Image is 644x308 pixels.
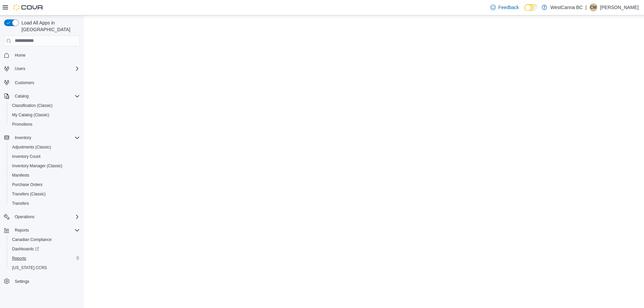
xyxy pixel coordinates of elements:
button: Inventory [1,133,83,142]
button: Reports [12,226,32,234]
button: [US_STATE] CCRS [7,263,83,272]
button: Transfers (Classic) [7,189,83,199]
span: Transfers (Classic) [12,191,46,197]
a: Transfers (Classic) [9,190,48,198]
button: Inventory Count [7,152,83,161]
button: Classification (Classic) [7,101,83,110]
span: Reports [15,228,29,233]
span: Inventory Count [12,154,41,159]
span: Catalog [12,92,80,100]
span: Users [15,66,25,71]
div: Conrad MacDonald [589,3,597,11]
span: Manifests [9,171,80,179]
button: My Catalog (Classic) [7,110,83,120]
button: Adjustments (Classic) [7,142,83,152]
button: Users [12,65,28,73]
a: My Catalog (Classic) [9,111,52,119]
button: Canadian Compliance [7,235,83,244]
button: Inventory [12,134,34,142]
span: Dashboards [9,245,80,253]
span: Users [12,65,80,73]
span: My Catalog (Classic) [9,111,80,119]
span: Customers [12,78,80,86]
button: Promotions [7,120,83,129]
span: Promotions [9,120,80,128]
span: Washington CCRS [9,264,80,272]
span: Settings [15,279,29,284]
span: Transfers [9,199,80,207]
a: Dashboards [7,244,83,254]
button: Customers [1,77,83,87]
button: Catalog [1,91,83,101]
button: Purchase Orders [7,180,83,189]
button: Inventory Manager (Classic) [7,161,83,171]
span: Purchase Orders [9,181,80,189]
a: Classification (Classic) [9,102,55,110]
a: Feedback [488,1,522,14]
button: Reports [1,226,83,235]
nav: Complex example [4,48,80,304]
a: Home [12,51,28,59]
button: Transfers [7,199,83,208]
span: CM [590,3,597,11]
span: Dashboards [12,246,39,252]
span: Transfers [12,201,29,206]
span: Load All Apps in [GEOGRAPHIC_DATA] [19,19,80,33]
span: Inventory Manager (Classic) [9,162,80,170]
button: Catalog [12,92,31,100]
span: Adjustments (Classic) [9,143,80,151]
button: Reports [7,254,83,263]
img: Cova [13,4,44,11]
a: Inventory Count [9,152,43,161]
span: Transfers (Classic) [9,190,80,198]
button: Home [1,50,83,60]
span: My Catalog (Classic) [12,112,49,118]
button: Manifests [7,171,83,180]
p: WestCanna BC [550,3,583,11]
span: Canadian Compliance [9,236,80,244]
a: Settings [12,278,32,286]
span: Inventory [12,134,80,142]
span: Inventory [15,135,31,140]
button: Operations [1,212,83,222]
a: Canadian Compliance [9,236,54,244]
span: Manifests [12,173,29,178]
a: Inventory Manager (Classic) [9,162,65,170]
span: Reports [12,256,26,261]
span: Catalog [15,94,29,99]
a: Manifests [9,171,32,179]
a: Transfers [9,199,32,207]
span: Settings [12,277,80,286]
button: Users [1,64,83,73]
span: Classification (Classic) [12,103,53,108]
a: Customers [12,79,37,87]
span: Customers [15,80,34,85]
span: Home [12,51,80,59]
a: Purchase Orders [9,181,45,189]
a: Reports [9,254,29,262]
span: Promotions [12,122,33,127]
span: Purchase Orders [12,182,43,187]
a: [US_STATE] CCRS [9,264,50,272]
a: Promotions [9,120,35,128]
a: Dashboards [9,245,42,253]
span: Canadian Compliance [12,237,52,242]
a: Adjustments (Classic) [9,143,54,151]
span: [US_STATE] CCRS [12,265,47,270]
p: | [585,3,587,11]
span: Operations [15,214,35,220]
span: Feedback [498,4,519,11]
span: Inventory Manager (Classic) [12,163,62,169]
span: Reports [12,226,80,234]
span: Reports [9,254,80,262]
p: [PERSON_NAME] [600,3,639,11]
button: Operations [12,213,37,221]
span: Operations [12,213,80,221]
span: Adjustments (Classic) [12,144,51,150]
span: Home [15,53,25,58]
input: Dark Mode [524,4,538,11]
span: Inventory Count [9,152,80,161]
button: Settings [1,276,83,286]
span: Classification (Classic) [9,102,80,110]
